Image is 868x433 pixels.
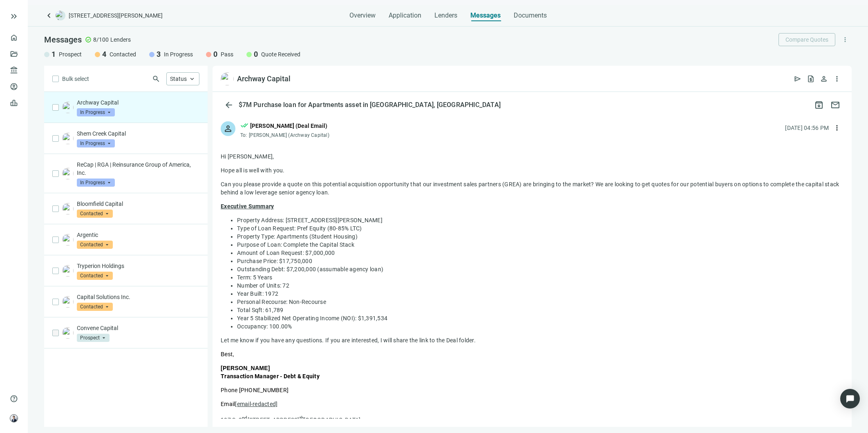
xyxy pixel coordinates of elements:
[77,139,115,147] span: In Progress
[152,75,160,83] span: search
[240,121,248,132] span: done_all
[59,50,82,58] span: Prospect
[221,50,233,58] span: Pass
[56,11,65,20] img: deal-logo
[830,121,843,134] button: more_vert
[779,33,835,46] button: Compare Quotes
[110,36,131,44] span: Lenders
[213,49,217,59] span: 0
[77,108,115,116] span: In Progress
[62,327,74,339] img: 31c32400-31ef-4cfb-b5cf-71df2757d258
[804,72,817,85] button: request_quote
[807,75,815,83] span: request_quote
[77,200,199,208] p: Bloomfield Capital
[77,334,110,342] span: Prospect
[188,75,196,83] span: keyboard_arrow_up
[240,132,331,138] div: To:
[830,72,843,85] button: more_vert
[349,11,376,20] span: Overview
[62,234,74,246] img: c7652aa0-7a0e-4b45-9ad1-551f88ce4c3e
[249,132,329,138] span: [PERSON_NAME] (Archway Capital)
[44,35,82,45] span: Messages
[434,11,457,20] span: Lenders
[817,72,830,85] button: person
[791,72,804,85] button: send
[77,210,113,218] span: Contacted
[77,179,115,187] span: In Progress
[839,33,852,46] button: more_vert
[93,36,109,44] span: 8/100
[223,124,233,134] span: person
[77,303,113,311] span: Contacted
[221,97,237,113] button: arrow_back
[77,98,199,107] p: Archway Capital
[62,265,74,277] img: ecea4647-36fe-4e82-8aab-6937313b83ac
[62,203,74,214] img: 551c5464-61c6-45c0-929c-7ab44fa3cd90
[102,49,106,59] span: 4
[77,241,113,249] span: Contacted
[77,129,199,138] p: Shem Creek Capital
[77,272,113,280] span: Contacted
[51,49,56,59] span: 1
[811,97,827,113] button: archive
[77,262,199,270] p: Tryperion Holdings
[77,161,199,177] p: ReCap | RGA | Reinsurance Group of America, Inc.
[794,75,802,83] span: send
[170,76,187,82] span: Status
[10,415,18,422] img: avatar
[10,395,18,403] span: help
[44,11,54,20] a: keyboard_arrow_left
[833,124,841,132] span: more_vert
[470,11,501,19] span: Messages
[77,293,199,301] p: Capital Solutions Inc.
[157,49,161,59] span: 3
[261,50,300,58] span: Quote Received
[62,133,74,144] img: a66782bd-e828-413a-8d75-a3fa46026ad3
[10,66,16,74] span: account_balance
[785,123,829,132] div: [DATE] 04:56 PM
[827,97,843,113] button: mail
[830,100,840,110] span: mail
[77,324,199,332] p: Convene Capital
[221,72,234,85] img: 37bf931d-942b-4e44-99fb-0f8919a1c81a
[250,121,327,130] div: [PERSON_NAME] (Deal Email)
[820,75,828,83] span: person
[85,36,92,43] span: check_circle
[254,49,258,59] span: 0
[224,100,234,110] span: arrow_back
[237,74,291,84] div: Archway Capital
[69,11,163,20] span: [STREET_ADDRESS][PERSON_NAME]
[164,50,193,58] span: In Progress
[389,11,421,20] span: Application
[841,36,849,43] span: more_vert
[62,102,74,113] img: 37bf931d-942b-4e44-99fb-0f8919a1c81a
[814,100,824,110] span: archive
[833,75,841,83] span: more_vert
[237,101,502,109] div: $7M Purchase loan for Apartments asset in [GEOGRAPHIC_DATA], [GEOGRAPHIC_DATA]
[77,231,199,239] p: Argentic
[62,168,74,179] img: 8f46ff4e-3980-47c9-8f89-c6462f6ea58f
[840,389,860,408] div: Open Intercom Messenger
[62,74,89,83] span: Bulk select
[110,50,136,58] span: Contacted
[514,11,547,20] span: Documents
[62,296,74,308] img: 415133d3-aa46-4756-b3af-560e70600fb2.png
[9,11,19,21] button: keyboard_double_arrow_right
